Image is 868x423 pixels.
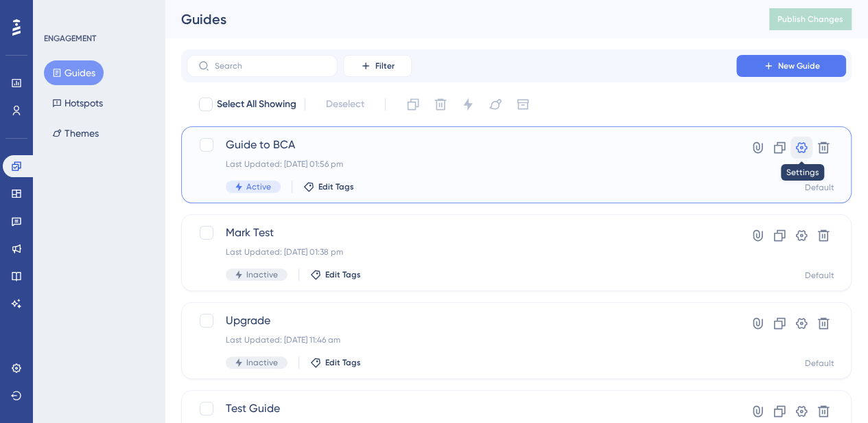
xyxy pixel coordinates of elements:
div: Guides [181,10,735,29]
div: Default [805,270,834,281]
button: Edit Tags [310,269,361,280]
button: Hotspots [44,91,111,115]
button: Deselect [314,92,377,117]
span: Mark Test [226,225,697,241]
button: New Guide [736,55,846,77]
span: Deselect [326,96,364,113]
span: Active [246,181,271,192]
div: ENGAGEMENT [44,33,96,44]
span: Edit Tags [318,181,354,192]
span: Inactive [246,269,278,280]
div: Last Updated: [DATE] 01:56 pm [226,159,697,170]
div: Last Updated: [DATE] 01:38 pm [226,247,697,258]
div: Default [805,182,834,193]
div: Last Updated: [DATE] 11:46 am [226,334,697,345]
span: Test Guide [226,400,697,417]
button: Edit Tags [303,181,354,192]
span: New Guide [778,60,820,71]
span: Publish Changes [777,14,843,25]
button: Guides [44,60,104,85]
span: Edit Tags [325,269,361,280]
span: Edit Tags [325,357,361,368]
button: Publish Changes [769,8,852,30]
div: Default [805,358,834,369]
span: Upgrade [226,312,697,329]
span: Guide to BCA [226,137,697,153]
input: Search [215,61,326,71]
span: Select All Showing [217,96,296,113]
button: Themes [44,121,107,146]
span: Inactive [246,357,278,368]
button: Filter [343,55,412,77]
span: Filter [375,60,395,71]
button: Edit Tags [310,357,361,368]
